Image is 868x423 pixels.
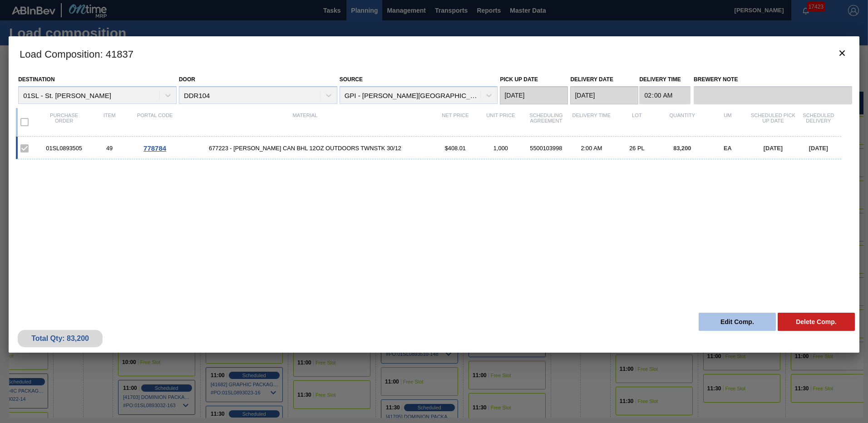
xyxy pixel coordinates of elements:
div: $408.01 [433,145,478,152]
button: Edit Comp. [699,313,776,331]
div: Lot [614,113,660,132]
input: mm/dd/yyyy [500,86,568,104]
h3: Load Composition : 41837 [9,36,859,71]
label: Delivery Time [639,73,690,86]
span: 677223 - CARR CAN BHL 12OZ OUTDOORS TWNSTK 30/12 [178,145,433,152]
div: Go to Order [132,144,178,152]
div: 26 PL [614,145,660,152]
div: 1,000 [478,145,523,152]
div: Net Price [433,113,478,132]
div: Scheduled Pick up Date [750,113,796,132]
div: Scheduled Delivery [796,113,841,132]
span: 83,200 [673,145,691,152]
span: [DATE] [809,145,828,152]
div: 49 [87,145,132,152]
div: Purchase order [41,113,87,132]
div: Total Qty: 83,200 [25,334,96,343]
div: UM [705,113,750,132]
label: Delivery Date [570,76,613,83]
div: Quantity [660,113,705,132]
div: Scheduling Agreement [523,113,569,132]
label: Source [340,76,363,83]
label: Brewery Note [694,73,852,86]
button: Delete Comp. [778,313,855,331]
div: 5500103998 [523,145,569,152]
div: 01SL0893505 [41,145,87,152]
div: Portal code [132,113,178,132]
span: EA [724,145,732,152]
div: Delivery Time [569,113,614,132]
div: 2:00 AM [569,145,614,152]
div: Item [87,113,132,132]
span: 778784 [143,144,166,152]
input: mm/dd/yyyy [570,86,638,104]
label: Door [179,76,195,83]
div: Unit Price [478,113,523,132]
div: Material [178,113,433,132]
label: Pick up Date [500,76,538,83]
span: [DATE] [764,145,783,152]
label: Destination [18,76,54,83]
